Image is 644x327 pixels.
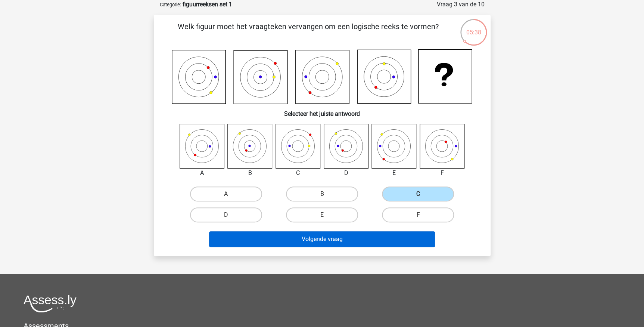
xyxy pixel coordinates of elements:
[160,2,181,7] small: Categorie:
[382,207,454,222] label: F
[166,21,451,43] p: Welk figuur moet het vraagteken vervangen om een logische reeks te vormen?
[460,18,488,37] div: 05:38
[183,1,232,8] strong: figuurreeksen set 1
[366,169,422,178] div: E
[318,169,374,178] div: D
[190,207,262,222] label: D
[166,104,479,117] h6: Selecteer het juiste antwoord
[190,186,262,201] label: A
[209,231,435,247] button: Volgende vraag
[382,186,454,201] label: C
[222,169,278,178] div: B
[286,207,358,222] label: E
[174,169,230,178] div: A
[270,169,326,178] div: C
[414,169,470,178] div: F
[24,295,77,312] img: Assessly logo
[286,186,358,201] label: B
